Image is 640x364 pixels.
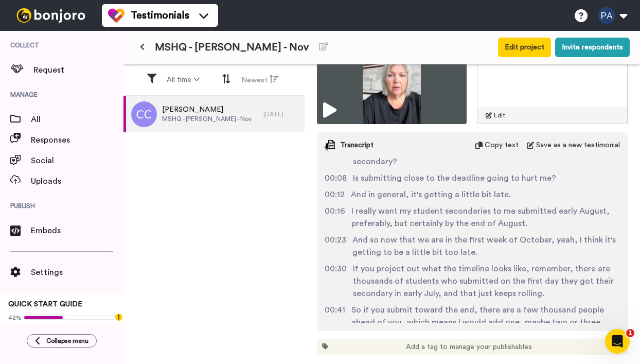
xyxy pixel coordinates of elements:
span: Collapse menu [46,337,88,345]
span: Is submitting close to the deadline going to hurt me? [353,172,556,184]
span: 00:16 [325,205,345,230]
span: 00:41 [325,304,345,341]
img: transcript.svg [325,140,335,150]
span: MSHQ - [PERSON_NAME] - Nov [162,115,252,123]
div: [DATE] [263,110,299,118]
span: 42% [8,314,22,322]
span: All [31,113,123,126]
span: 00:12 [325,188,345,201]
span: Copy text [485,140,519,150]
img: bj-logo-header-white.svg [12,8,90,23]
iframe: Intercom live chat [605,329,630,354]
span: And so now that we are in the first week of October, yeah, I think it's getting to be a little bi... [352,234,620,258]
img: cc.png [131,101,157,127]
span: 00:30 [325,263,347,300]
button: Invite respondents [555,38,630,57]
span: 00:08 [325,172,347,184]
span: Add a tag to manage your publishables [406,342,532,352]
span: Request [33,64,123,76]
span: And in general, it's getting a little bit late. [351,188,511,201]
span: So if you submit toward the end, there are a few thousand people ahead of you, which means I woul... [351,304,620,341]
span: Testimonials [131,8,189,23]
span: MSHQ - [PERSON_NAME] - Nov [155,40,309,55]
span: Responses [31,134,123,146]
span: 1 [626,329,634,337]
img: 957f97fb-4d17-4caf-ad50-43ed57025bc5-thumbnail_full-1759856540.jpg [317,21,467,124]
a: [PERSON_NAME]MSHQ - [PERSON_NAME] - Nov[DATE] [123,96,305,132]
img: tm-color.svg [108,7,125,24]
button: Edit project [498,38,551,57]
span: Save as a new testimonial [536,140,620,150]
span: Edit [494,111,505,119]
span: I really want my student secondaries to me submitted early August, preferably, but certainly by t... [351,205,620,230]
button: All time [161,71,206,89]
div: Tooltip anchor [114,313,123,322]
span: Transcript [340,140,374,150]
span: Uploads [31,175,123,187]
span: Embeds [31,224,123,237]
span: 00:23 [325,234,346,258]
span: Settings [31,266,123,279]
span: Social [31,154,123,167]
button: Newest [235,70,285,90]
span: If you project out what the timeline looks like, remember, there are thousands of students who su... [353,263,620,300]
button: Collapse menu [27,334,97,348]
span: QUICK START GUIDE [8,301,82,308]
span: [PERSON_NAME] [162,105,252,115]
